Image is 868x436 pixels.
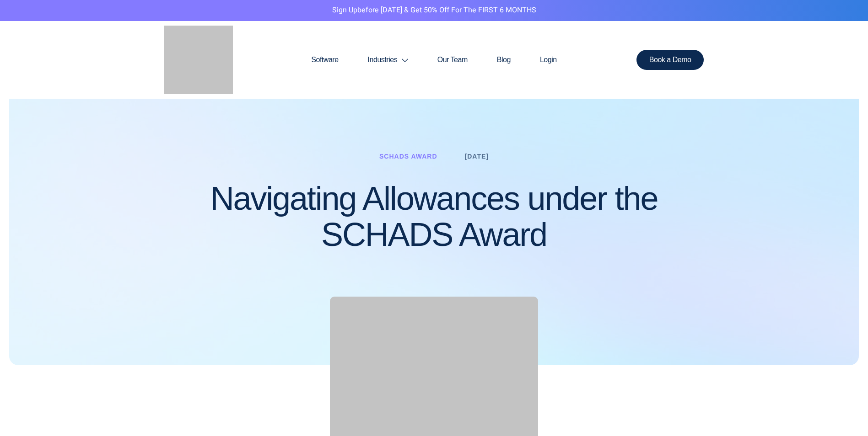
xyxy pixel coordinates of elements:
a: [DATE] [465,153,489,160]
a: Login [525,38,571,82]
a: Schads Award [379,153,437,160]
p: before [DATE] & Get 50% Off for the FIRST 6 MONTHS [7,5,861,16]
span: Book a Demo [649,56,691,64]
a: Sign Up [332,5,357,16]
iframe: SalesIQ Chatwindow [687,126,866,429]
a: Blog [482,38,525,82]
a: Book a Demo [636,50,704,70]
h1: Navigating Allowances under the SCHADS Award [164,181,704,253]
a: Software [297,38,353,82]
a: Industries [353,38,423,82]
a: Our Team [423,38,482,82]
